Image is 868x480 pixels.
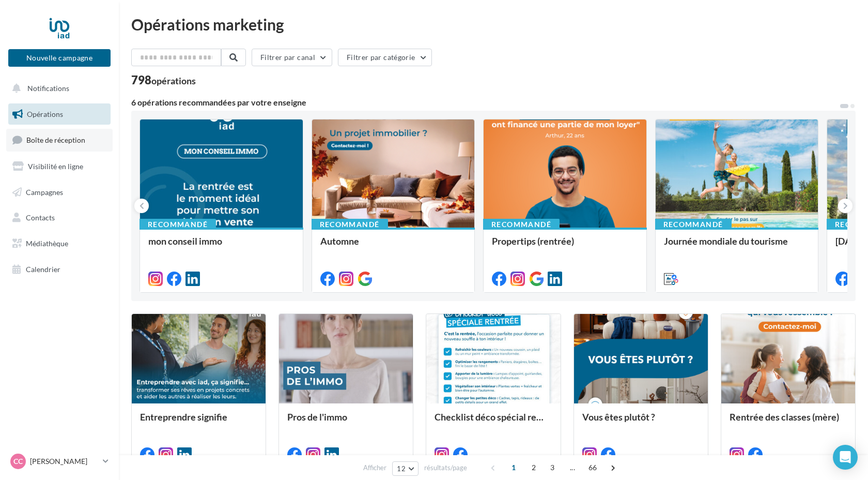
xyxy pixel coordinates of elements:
a: Campagnes [6,182,113,203]
a: Médiathèque [6,233,113,254]
span: Visibilité en ligne [28,162,83,171]
div: Recommandé [139,219,216,230]
a: Contacts [6,207,113,229]
span: 3 [544,459,561,476]
p: [PERSON_NAME] [30,456,99,467]
a: Visibilité en ligne [6,156,113,177]
div: Entreprendre signifie [140,412,257,432]
span: 66 [584,459,601,476]
button: Filtrer par canal [252,49,332,66]
span: CC [13,456,23,467]
div: Checklist déco spécial rentrée [435,412,552,432]
span: 2 [525,459,542,476]
div: Journée mondiale du tourisme [664,236,810,257]
span: Contacts [26,213,55,222]
span: Campagnes [26,187,63,196]
span: 1 [505,459,522,476]
span: Calendrier [26,265,60,274]
div: Vous êtes plutôt ? [582,412,700,432]
span: 12 [397,464,406,473]
a: Calendrier [6,259,113,280]
span: ... [564,459,581,476]
div: opérations [151,76,196,85]
div: Automne [320,236,467,257]
button: Notifications [6,78,109,99]
span: Notifications [27,84,69,93]
span: Afficher [363,463,386,473]
span: Boîte de réception [26,136,85,144]
div: Pros de l'immo [287,412,405,432]
div: Opérations marketing [131,17,856,32]
span: résultats/page [424,463,467,473]
div: Recommandé [483,219,560,230]
button: Filtrer par catégorie [338,49,432,66]
div: 798 [131,74,196,86]
span: Médiathèque [26,239,68,248]
div: 6 opérations recommandées par votre enseigne [131,98,839,107]
a: Opérations [6,103,113,125]
div: Recommandé [312,219,388,230]
div: Open Intercom Messenger [833,445,858,470]
div: Recommandé [655,219,732,230]
span: Opérations [27,110,63,118]
div: Propertips (rentrée) [492,236,638,257]
div: Rentrée des classes (mère) [730,412,847,432]
a: CC [PERSON_NAME] [8,452,111,471]
button: 12 [392,461,419,476]
button: Nouvelle campagne [8,49,111,67]
div: mon conseil immo [148,236,295,257]
a: Boîte de réception [6,129,113,151]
